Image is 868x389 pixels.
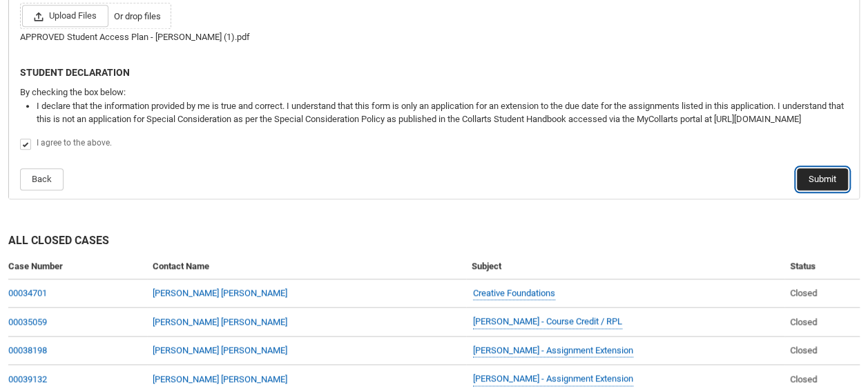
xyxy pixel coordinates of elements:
[20,67,130,78] b: STUDENT DECLARATION
[466,254,785,279] th: Subject
[153,345,287,355] a: [PERSON_NAME] [PERSON_NAME]
[8,288,47,298] a: 00034701
[37,99,848,126] li: I declare that the information provided by me is true and correct. I understand that this form is...
[473,343,633,358] a: [PERSON_NAME] - Assignment Extension
[8,232,860,254] h2: All Closed Cases
[790,374,817,384] span: Closed
[147,254,466,279] th: Contact Name
[784,254,860,279] th: Status
[8,345,47,355] a: 00038198
[8,254,147,279] th: Case Number
[153,288,287,298] a: [PERSON_NAME] [PERSON_NAME]
[473,315,622,329] a: [PERSON_NAME] - Course Credit / RPL
[790,317,817,327] span: Closed
[8,374,47,384] a: 00039132
[153,317,287,327] a: [PERSON_NAME] [PERSON_NAME]
[22,5,108,27] span: Upload Files
[20,168,64,190] button: Back
[153,374,287,384] a: [PERSON_NAME] [PERSON_NAME]
[473,286,555,301] a: Creative Foundations
[114,10,161,23] span: Or drop files
[20,30,848,44] div: APPROVED Student Access Plan - [PERSON_NAME] (1).pdf
[8,317,47,327] a: 00035059
[790,345,817,355] span: Closed
[473,372,633,386] a: [PERSON_NAME] - Assignment Extension
[797,168,848,190] button: Submit
[20,86,848,99] p: By checking the box below:
[37,138,112,148] span: I agree to the above.
[790,288,817,298] span: Closed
